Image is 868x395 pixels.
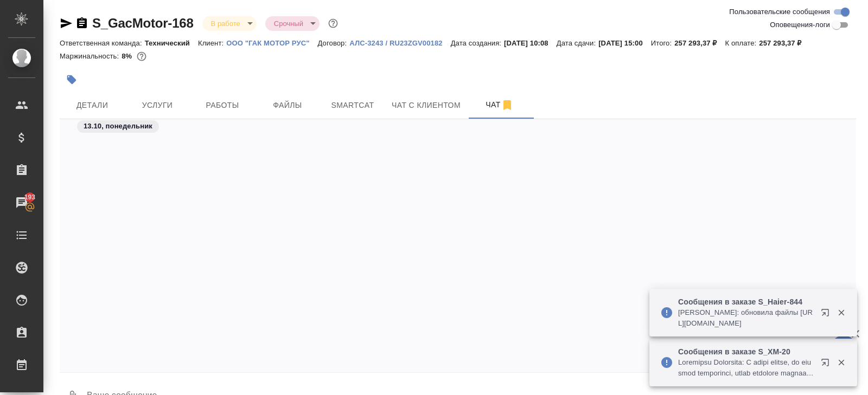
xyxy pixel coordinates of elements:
[18,192,42,203] span: 193
[60,52,122,60] p: Маржинальность:
[392,99,461,112] span: Чат с клиентом
[60,39,145,47] p: Ответственная команда:
[60,17,73,30] button: Скопировать ссылку для ЯМессенджера
[84,121,152,132] p: 13.10, понедельник
[504,39,557,47] p: [DATE] 10:08
[131,99,183,112] span: Услуги
[451,39,504,47] p: Дата создания:
[326,16,340,30] button: Доп статусы указывают на важность/срочность заказа
[814,302,840,328] button: Открыть в новой вкладке
[92,16,194,30] a: S_GacMotor-168
[501,99,514,112] svg: Отписаться
[678,346,814,357] p: Сообщения в заказе S_XM-20
[122,52,135,60] p: 8%
[226,39,317,47] p: ООО "ГАК МОТОР РУС"
[271,19,307,28] button: Срочный
[557,39,598,47] p: Дата сдачи:
[678,307,814,329] p: [PERSON_NAME]: обновила файлы [URL][DOMAIN_NAME]
[814,352,840,378] button: Открыть в новой вкладке
[66,99,118,112] span: Детали
[349,38,450,47] a: АЛС-3243 / RU23ZGV00182
[261,99,314,112] span: Файлы
[3,189,41,216] a: 193
[830,358,852,367] button: Закрыть
[678,357,814,379] p: Loremipsu Dolorsita: C adipi elitse, do eiusmod temporinci, utlab etdolore magnaa. Enima min veni...
[145,39,198,47] p: Технический
[474,98,526,112] span: Чат
[265,16,320,31] div: В работе
[75,17,88,30] button: Скопировать ссылку
[327,99,379,112] span: Smartcat
[651,39,674,47] p: Итого:
[196,99,248,112] span: Работы
[135,49,149,63] button: 197592.00 RUB;
[678,296,814,307] p: Сообщения в заказе S_Haier-844
[674,39,725,47] p: 257 293,37 ₽
[208,19,244,28] button: В работе
[60,68,84,92] button: Добавить тэг
[349,39,450,47] p: АЛС-3243 / RU23ZGV00182
[202,16,257,31] div: В работе
[598,39,651,47] p: [DATE] 15:00
[770,20,830,30] span: Оповещения-логи
[830,308,852,318] button: Закрыть
[725,39,759,47] p: К оплате:
[198,39,226,47] p: Клиент:
[759,39,809,47] p: 257 293,37 ₽
[226,38,317,47] a: ООО "ГАК МОТОР РУС"
[729,7,830,17] span: Пользовательские сообщения
[318,39,350,47] p: Договор:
